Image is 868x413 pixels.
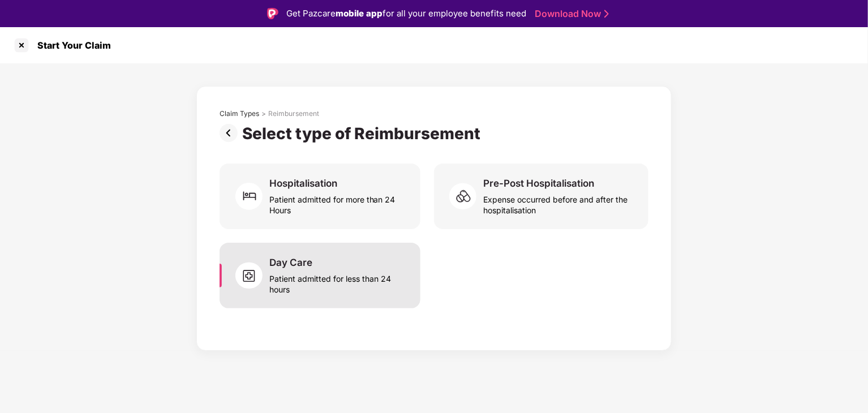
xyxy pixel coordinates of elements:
img: Stroke [604,8,609,20]
div: Patient admitted for more than 24 Hours [269,190,407,216]
div: Day Care [269,256,312,269]
div: Reimbursement [268,109,319,118]
div: Patient admitted for less than 24 hours [269,269,407,295]
div: Select type of Reimbursement [242,124,485,143]
img: svg+xml;base64,PHN2ZyB4bWxucz0iaHR0cDovL3d3dy53My5vcmcvMjAwMC9zdmciIHdpZHRoPSI2MCIgaGVpZ2h0PSI1OC... [449,179,483,213]
div: Get Pazcare for all your employee benefits need [286,7,526,20]
div: > [261,109,266,118]
div: Expense occurred before and after the hospitalisation [483,190,635,216]
strong: mobile app [336,8,383,19]
div: Claim Types [220,109,259,118]
img: Logo [267,8,278,19]
img: svg+xml;base64,PHN2ZyBpZD0iUHJldi0zMngzMiIgeG1sbnM9Imh0dHA6Ly93d3cudzMub3JnLzIwMDAvc3ZnIiB3aWR0aD... [220,124,242,142]
div: Start Your Claim [31,40,111,51]
div: Pre-Post Hospitalisation [483,177,594,190]
div: Hospitalisation [269,177,337,190]
img: svg+xml;base64,PHN2ZyB4bWxucz0iaHR0cDovL3d3dy53My5vcmcvMjAwMC9zdmciIHdpZHRoPSI2MCIgaGVpZ2h0PSI2MC... [235,179,269,213]
a: Download Now [535,8,605,20]
img: svg+xml;base64,PHN2ZyB4bWxucz0iaHR0cDovL3d3dy53My5vcmcvMjAwMC9zdmciIHdpZHRoPSI2MCIgaGVpZ2h0PSI1OC... [235,259,269,292]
